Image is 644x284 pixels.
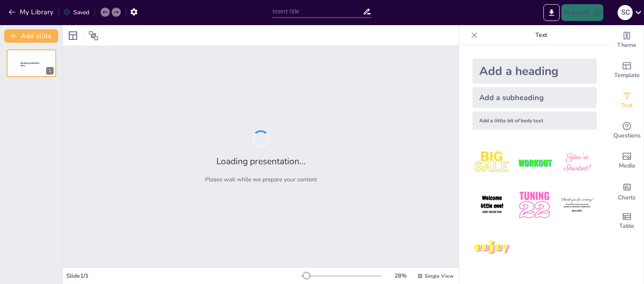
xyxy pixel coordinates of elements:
[4,29,58,43] button: Add slide
[473,143,512,182] img: 1.jpeg
[473,186,512,225] img: 4.jpeg
[618,4,633,21] button: S C
[7,49,56,77] div: 1
[273,5,363,18] input: Insert title
[473,59,597,84] div: Add a heading
[515,143,554,182] img: 2.jpeg
[621,101,633,110] span: Text
[6,5,57,19] button: My Library
[610,206,644,236] div: Add a table
[558,186,597,225] img: 6.jpeg
[618,5,633,20] div: S C
[473,111,597,130] div: Add a little bit of body text
[46,67,54,75] div: 1
[66,272,301,280] div: Slide 1 / 1
[561,4,603,21] button: Present
[216,155,306,167] h2: Loading presentation...
[610,55,644,85] div: Add ready made slides
[425,273,454,279] span: Single View
[481,25,602,45] p: Text
[614,71,640,80] span: Template
[558,143,597,182] img: 3.jpeg
[473,87,597,108] div: Add a subheading
[390,272,410,280] div: 28 %
[515,186,554,225] img: 5.jpeg
[617,41,636,50] span: Theme
[63,8,89,16] div: Saved
[610,85,644,116] div: Add text boxes
[619,161,635,170] span: Media
[610,116,644,146] div: Get real-time input from your audience
[610,176,644,206] div: Add charts and graphs
[543,4,560,21] button: Export to PowerPoint
[618,193,636,202] span: Charts
[473,228,512,267] img: 7.jpeg
[613,131,641,140] span: Questions
[88,31,99,41] span: Position
[21,62,39,67] span: Sendsteps presentation editor
[619,222,634,231] span: Table
[205,176,317,183] p: Please wait while we prepare your content
[610,25,644,55] div: Change the overall theme
[66,29,80,42] div: Layout
[610,146,644,176] div: Add images, graphics, shapes or video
